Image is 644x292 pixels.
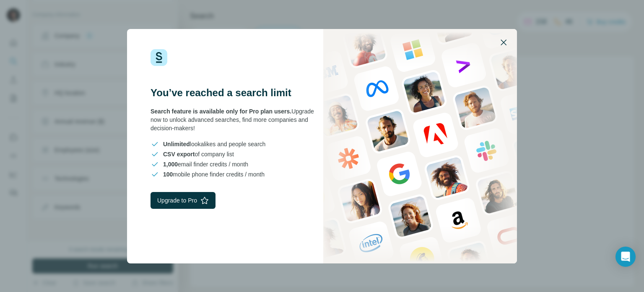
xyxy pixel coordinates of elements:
[163,170,265,179] span: mobile phone finder credits / month
[615,247,636,267] div: Open Intercom Messenger
[151,108,291,115] span: Search feature is available only for Pro plan users.
[151,86,322,100] h3: You’ve reached a search limit
[151,49,167,66] img: Surfe Logo
[151,192,216,209] button: Upgrade to Pro
[151,107,322,132] div: Upgrade now to unlock advanced searches, find more companies and decision-makers!
[163,160,248,168] span: email finder credits / month
[163,141,190,147] span: Unlimited
[163,151,195,158] span: CSV export
[163,171,173,178] span: 100
[323,29,517,263] img: Surfe Stock Photo - showing people and technologies
[163,140,265,148] span: lookalikes and people search
[163,150,234,158] span: of company list
[163,161,178,168] span: 1,000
